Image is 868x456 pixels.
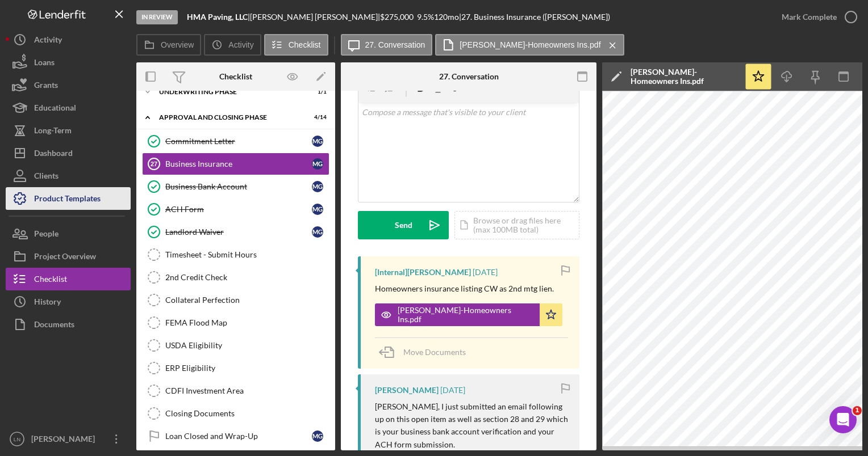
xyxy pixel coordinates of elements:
div: Grants [34,74,58,99]
div: Business Insurance [165,159,312,168]
div: Loan Closed and Wrap-Up [165,432,312,441]
div: [PERSON_NAME] [PERSON_NAME] | [250,12,380,22]
label: Activity [228,40,253,49]
button: Dashboard [6,142,131,164]
div: Activity [34,28,62,54]
div: [PERSON_NAME]-Homeowners Ins.pdf [631,67,738,86]
div: M G [312,158,323,170]
div: Dashboard [34,142,73,167]
button: History [6,290,131,313]
div: M G [312,136,323,147]
a: Timesheet - Submit Hours [142,243,329,266]
div: Project Overview [34,245,96,271]
text: LN [14,436,20,442]
button: Move Documents [375,338,477,366]
div: Checklist [34,268,67,293]
div: 120 mo [434,12,459,22]
span: $275,000 [380,12,414,22]
tspan: 27 [151,161,157,167]
a: FEMA Flood Map [142,311,329,334]
div: | 27. Business Insurance ([PERSON_NAME]) [459,12,610,22]
div: Clients [34,164,59,190]
iframe: Intercom live chat [829,406,857,433]
div: Approval and Closing Phase [159,114,298,121]
div: [PERSON_NAME] [375,386,439,395]
div: [PERSON_NAME] [28,428,102,453]
p: [PERSON_NAME], I just submitted an email following up on this open item as well as section 28 and... [375,400,568,451]
b: HMA Paving, LLC [187,12,248,22]
button: Documents [6,313,131,336]
button: 27. Conversation [341,34,433,56]
button: Grants [6,74,131,96]
p: Homeowners insurance listing CW as 2nd mtg lien. [375,282,554,295]
div: Collateral Perfection [165,295,329,305]
div: FEMA Flood Map [165,318,329,327]
a: Landlord WaiverMG [142,221,329,243]
label: 27. Conversation [365,40,425,49]
button: LN[PERSON_NAME] [6,428,131,450]
button: Educational [6,96,131,119]
button: Loans [6,51,131,74]
div: 27. Conversation [439,72,499,81]
a: Business Bank AccountMG [142,175,329,198]
div: [PERSON_NAME]-Homeowners Ins.pdf [398,306,534,324]
div: USDA Eligibility [165,341,329,350]
span: Move Documents [403,347,466,357]
div: [Internal] [PERSON_NAME] [375,268,471,277]
div: M G [312,430,323,442]
div: 1 / 1 [306,88,327,95]
div: Landlord Waiver [165,227,312,237]
button: Clients [6,164,131,187]
div: Mark Complete [782,6,837,28]
span: 1 [853,406,862,415]
label: Checklist [289,40,321,49]
a: Checklist [6,268,131,290]
div: In Review [136,10,178,24]
a: ERP Eligibility [142,357,329,379]
time: 2025-09-02 17:07 [440,386,465,395]
div: Long-Term [34,119,72,145]
div: Business Bank Account [165,182,312,191]
button: Overview [136,34,201,56]
div: CDFI Investment Area [165,386,329,395]
div: Loans [34,51,55,77]
div: People [34,222,59,248]
div: Commitment Letter [165,137,312,146]
button: [PERSON_NAME]-Homeowners Ins.pdf [435,34,624,56]
button: Activity [204,34,261,56]
div: Documents [34,313,74,339]
div: 2nd Credit Check [165,273,329,282]
a: ACH FormMG [142,198,329,221]
button: Long-Term [6,119,131,142]
button: Checklist [264,34,328,56]
button: People [6,222,131,245]
button: Send [358,211,449,239]
a: CDFI Investment Area [142,379,329,402]
a: 2nd Credit Check [142,266,329,289]
div: M G [312,226,323,238]
a: Collateral Perfection [142,289,329,311]
a: Loan Closed and Wrap-UpMG [142,425,329,447]
div: Checklist [219,72,252,81]
button: Project Overview [6,245,131,268]
div: | [187,12,250,22]
div: M G [312,204,323,215]
div: 9.5 % [417,12,434,22]
div: Educational [34,96,76,122]
div: M G [312,181,323,192]
a: 27Business InsuranceMG [142,153,329,175]
div: Underwriting Phase [159,88,298,95]
a: Commitment LetterMG [142,130,329,153]
div: Product Templates [34,187,101,213]
div: ACH Form [165,205,312,214]
a: USDA Eligibility [142,334,329,357]
a: Product Templates [6,187,131,210]
button: [PERSON_NAME]-Homeowners Ins.pdf [375,303,562,326]
div: Closing Documents [165,409,329,418]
